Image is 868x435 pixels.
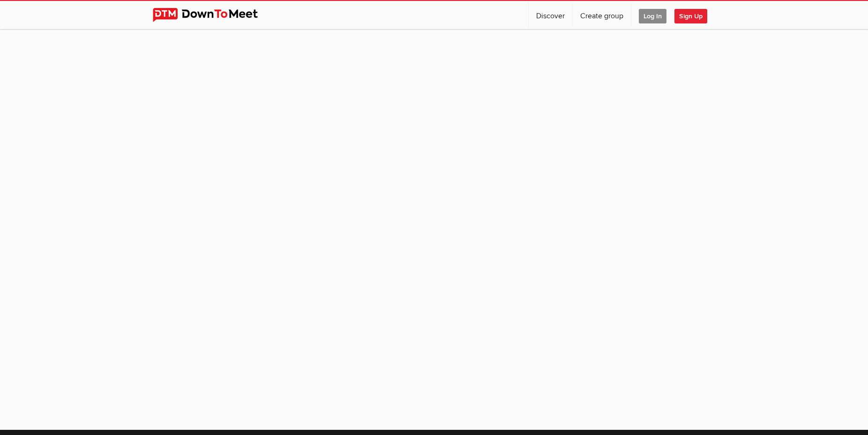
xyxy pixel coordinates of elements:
[639,9,666,23] span: Log In
[153,8,272,22] img: DownToMeet
[529,1,572,29] a: Discover
[674,9,707,23] span: Sign Up
[631,1,674,29] a: Log In
[674,1,715,29] a: Sign Up
[573,1,631,29] a: Create group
